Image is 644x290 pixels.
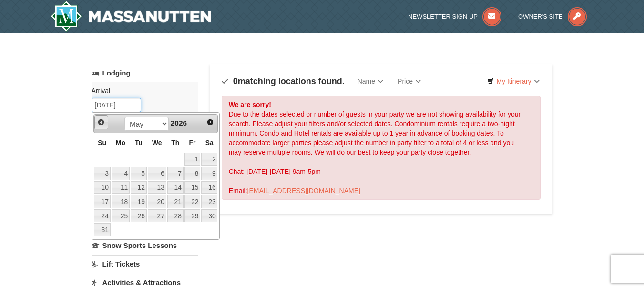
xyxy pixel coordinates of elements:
[94,181,111,194] a: 10
[201,167,217,180] a: 9
[222,76,345,86] h4: matching locations found.
[518,13,563,20] span: Owner's Site
[92,236,198,254] a: Snow Sports Lessons
[518,13,587,20] a: Owner's Site
[205,139,214,147] span: Saturday
[229,101,271,108] strong: We are sorry!
[171,119,187,127] span: 2026
[94,223,111,236] a: 31
[408,13,478,20] span: Newsletter Sign Up
[131,181,147,194] a: 12
[222,96,541,200] div: Due to the dates selected or number of guests in your party we are not showing availability for y...
[94,195,111,208] a: 17
[51,1,212,32] a: Massanutten Resort
[201,153,217,166] a: 2
[148,181,166,194] a: 13
[350,72,390,91] a: Name
[184,195,201,208] a: 22
[206,118,214,126] span: Next
[94,115,109,129] a: Prev
[94,167,111,180] a: 3
[112,181,130,194] a: 11
[131,195,147,208] a: 19
[92,255,198,273] a: Lift Tickets
[112,195,130,208] a: 18
[167,195,184,208] a: 21
[184,181,201,194] a: 15
[131,209,147,223] a: 26
[148,167,166,180] a: 6
[112,167,130,180] a: 4
[408,13,501,20] a: Newsletter Sign Up
[167,167,184,180] a: 7
[116,139,125,147] span: Monday
[98,139,106,147] span: Sunday
[184,209,201,223] a: 29
[131,167,147,180] a: 5
[201,209,217,223] a: 30
[112,209,130,223] a: 25
[247,187,360,194] a: [EMAIL_ADDRESS][DOMAIN_NAME]
[189,139,196,147] span: Friday
[390,72,428,91] a: Price
[94,209,111,223] a: 24
[184,153,201,166] a: 1
[233,76,238,86] span: 0
[481,74,545,88] a: My Itinerary
[148,209,166,223] a: 27
[201,181,217,194] a: 16
[148,195,166,208] a: 20
[184,167,201,180] a: 8
[97,118,105,126] span: Prev
[171,139,179,147] span: Thursday
[92,86,191,96] label: Arrival
[152,139,162,147] span: Wednesday
[92,64,198,82] a: Lodging
[51,1,212,32] img: Massanutten Resort Logo
[204,116,217,129] a: Next
[167,209,184,223] a: 28
[167,181,184,194] a: 14
[201,195,217,208] a: 23
[135,139,143,147] span: Tuesday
